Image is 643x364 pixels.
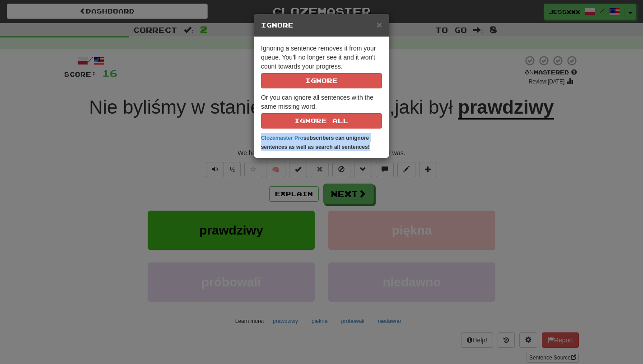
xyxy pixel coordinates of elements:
strong: subscribers can unignore sentences as well as search all sentences! [261,135,370,150]
p: Or you can ignore all sentences with the same missing word. [261,93,382,129]
button: Ignore All [261,113,382,129]
h5: Ignore [261,21,382,30]
button: Ignore [261,73,382,88]
button: Close [377,20,382,29]
span: × [377,19,382,30]
p: Ignoring a sentence removes it from your queue. You'll no longer see it and it won't count toward... [261,44,382,88]
a: Clozemaster Pro [261,135,303,141]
